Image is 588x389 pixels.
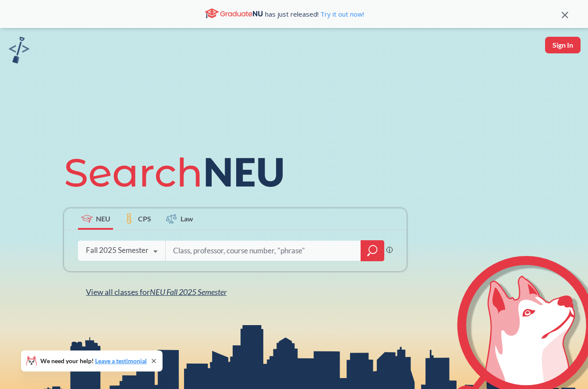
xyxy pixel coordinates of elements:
button: Sign In [545,37,581,53]
span: has just released! [265,9,364,19]
svg: magnifying glass [367,245,378,257]
img: sandbox logo [9,37,29,63]
div: magnifying glass [361,240,384,261]
a: sandbox logo [9,37,29,66]
span: CPS [138,214,151,224]
span: We need your help! [40,358,147,364]
div: Fall 2025 Semester [86,245,149,255]
span: NEU Fall 2025 Semester [150,287,227,297]
span: View all classes for [86,287,227,297]
input: Class, professor, course number, "phrase" [172,242,354,260]
a: Leave a testimonial [95,357,147,364]
a: Try it out now! [319,10,364,18]
span: Law [181,214,193,224]
span: NEU [96,214,110,224]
